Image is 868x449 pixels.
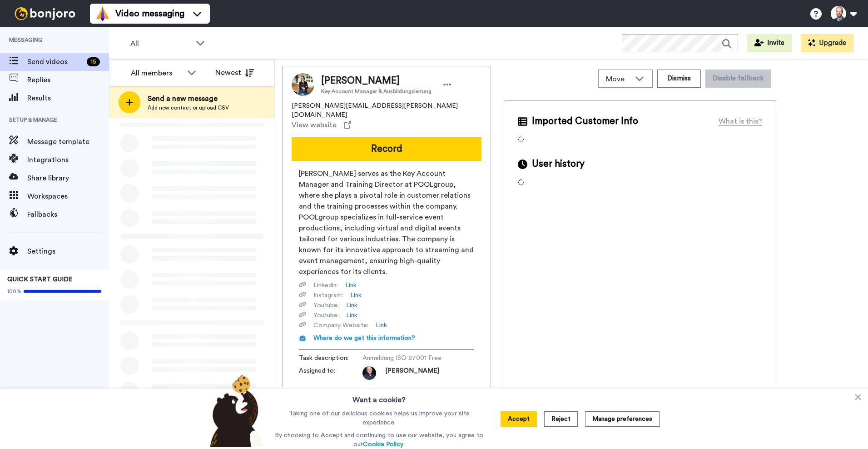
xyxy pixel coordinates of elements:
span: [PERSON_NAME] [385,366,439,380]
p: Taking one of our delicious cookies helps us improve your site experience. [273,409,486,427]
button: Reject [544,411,578,427]
span: Youtube : [313,311,339,320]
div: 15 [87,57,100,66]
span: Workspaces [27,191,109,202]
div: All members [131,68,183,79]
span: Add new contact or upload CSV [148,104,229,111]
span: Task description : [299,354,362,363]
button: Upgrade [801,34,853,52]
button: Manage preferences [585,411,660,427]
button: Disable fallback [705,70,771,88]
span: Send a new message [148,93,229,104]
button: Accept [501,411,537,427]
span: [PERSON_NAME] [321,74,432,88]
img: bj-logo-header-white.svg [11,7,79,20]
span: Video messaging [115,7,184,20]
span: Key Account Manager & Ausbildungsleitung [321,88,432,95]
span: Imported Customer Info [532,115,638,128]
span: Linkedin : [313,281,338,290]
img: Image of Ramona Stegemann [292,73,314,96]
button: Dismiss [657,70,701,88]
a: Link [376,321,387,330]
span: View website [292,120,337,130]
a: Link [346,311,357,320]
span: Move [606,74,630,85]
button: Record [292,137,481,161]
span: User history [532,157,585,171]
span: Results [27,93,109,104]
span: Where do we get this information? [313,335,415,341]
span: Youtube : [313,301,339,310]
span: QUICK START GUIDE [7,276,73,283]
span: Instagram : [313,291,343,300]
span: Settings [27,246,109,257]
span: Share library [27,173,109,184]
span: Company Website : [313,321,368,330]
span: 100% [7,288,21,295]
img: bear-with-cookie.png [202,374,269,447]
span: All [130,38,191,49]
span: Integrations [27,155,109,165]
span: [PERSON_NAME][EMAIL_ADDRESS][PERSON_NAME][DOMAIN_NAME] [292,101,481,120]
span: [PERSON_NAME] serves as the Key Account Manager and Training Director at POOLgroup, where she pla... [299,168,474,277]
img: vm-color.svg [95,6,110,21]
span: Assigned to: [299,366,362,380]
span: Send videos [27,56,83,67]
button: Newest [208,64,261,82]
span: Anmeldung ISO 27001 Free [362,354,449,363]
h3: Want a cookie? [352,389,406,405]
div: What is this? [719,116,762,127]
a: Cookie Policy [363,441,403,448]
a: Link [350,291,362,300]
img: 324590df-6512-4793-a4af-9c7cf19fce9d-1743094774.jpg [362,366,376,380]
p: By choosing to Accept and continuing to use our website, you agree to our . [273,431,486,449]
a: Link [346,301,357,310]
a: Link [345,281,357,290]
button: Invite [747,34,792,52]
span: Replies [27,75,109,85]
span: Fallbacks [27,209,109,220]
a: View website [292,120,351,130]
span: Message template [27,136,109,147]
